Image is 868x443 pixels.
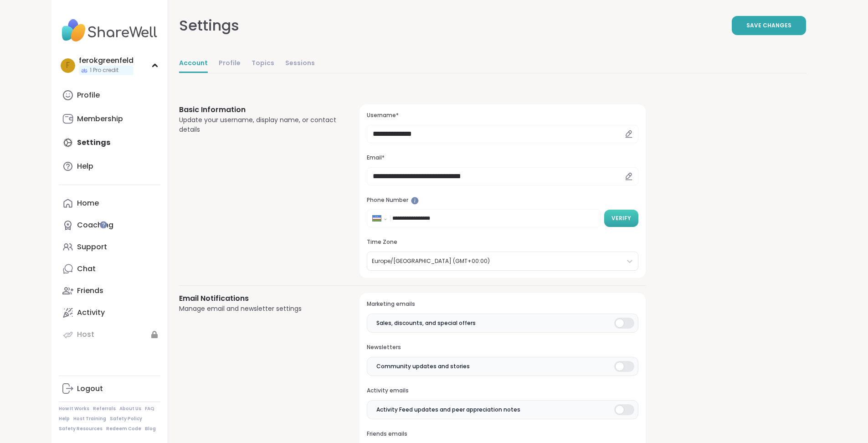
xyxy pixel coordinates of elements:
a: Account [179,55,208,73]
a: Support [59,236,160,258]
div: ferokgreenfeld [79,56,134,66]
div: Home [77,198,99,208]
a: Membership [59,108,160,130]
h3: Email Notifications [179,293,338,304]
a: Logout [59,378,160,400]
a: Help [59,416,70,422]
a: Friends [59,280,160,302]
a: Referrals [93,406,116,412]
span: 1 Pro credit [90,67,118,74]
div: Host [77,330,94,340]
div: Activity [77,308,105,318]
a: Sessions [285,55,315,73]
a: Coaching [59,214,160,236]
div: Help [77,161,93,171]
img: ShareWell Nav Logo [59,15,160,46]
a: Redeem Code [106,426,141,432]
h3: Activity emails [367,387,638,395]
div: Logout [77,384,103,394]
a: Help [59,155,160,177]
iframe: Spotlight [411,197,419,205]
span: Save Changes [746,21,791,30]
span: Community updates and stories [376,362,470,371]
button: Save Changes [732,16,806,35]
a: Chat [59,258,160,280]
iframe: Spotlight [100,221,107,228]
a: Profile [219,55,241,73]
div: Friends [77,286,103,296]
h3: Newsletters [367,344,638,351]
a: How It Works [59,406,89,412]
a: Topics [252,55,274,73]
a: Blog [145,426,156,432]
h3: Phone Number [367,196,638,204]
h3: Time Zone [367,238,638,246]
a: Host [59,324,160,345]
a: Host Training [73,416,106,422]
a: FAQ [145,406,154,412]
a: Safety Resources [59,426,103,432]
h3: Basic Information [179,104,338,115]
div: Support [77,242,107,252]
a: Home [59,192,160,214]
div: Manage email and newsletter settings [179,304,338,314]
div: Chat [77,264,96,274]
span: Verify [611,214,631,222]
button: Verify [604,210,638,227]
div: Profile [77,90,100,100]
a: Safety Policy [110,416,142,422]
a: Profile [59,84,160,106]
div: Membership [77,114,123,124]
a: Activity [59,302,160,324]
h3: Username* [367,112,638,119]
span: Sales, discounts, and special offers [376,319,476,327]
span: f [66,60,70,72]
h3: Email* [367,154,638,162]
a: About Us [119,406,141,412]
div: Settings [179,15,239,36]
span: Activity Feed updates and peer appreciation notes [376,406,520,414]
div: Coaching [77,220,113,230]
h3: Marketing emails [367,300,638,308]
h3: Friends emails [367,430,638,438]
div: Update your username, display name, or contact details [179,115,338,134]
